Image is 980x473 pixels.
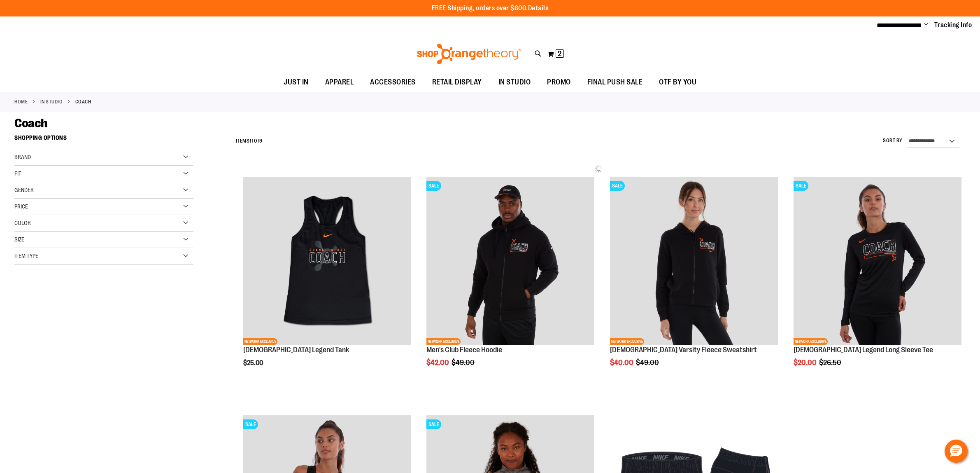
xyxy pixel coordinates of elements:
[794,346,933,354] a: [DEMOGRAPHIC_DATA] Legend Long Sleeve Tee
[651,73,705,92] a: OTF BY YOU
[934,21,972,30] a: Tracking Info
[243,359,264,367] span: $25.00
[610,346,757,354] a: [DEMOGRAPHIC_DATA] Varsity Fleece Sweatshirt
[249,138,251,144] span: 1
[416,44,522,64] img: Shop Orangetheory
[236,135,263,148] h2: Items to
[594,164,603,173] img: ias-spinner.gif
[424,73,490,92] a: RETAIL DISPLAY
[528,5,549,12] a: Details
[883,137,903,144] label: Sort By
[243,419,258,429] span: SALE
[498,73,531,91] span: IN STUDIO
[659,73,696,91] span: OTF BY YOU
[794,181,808,191] span: SALE
[14,98,28,105] a: Home
[794,338,828,345] span: NETWORK EXCLUSIVE
[325,73,354,91] span: APPAREL
[432,73,482,91] span: RETAIL DISPLAY
[794,358,818,367] span: $20.00
[243,346,349,354] a: [DEMOGRAPHIC_DATA] Legend Tank
[14,170,21,177] span: Fit
[317,73,362,92] a: APPAREL
[426,177,594,345] img: OTF Mens Coach FA22 Club Fleece Full Zip - Black primary image
[14,203,28,210] span: Price
[243,177,411,346] a: OTF Ladies Coach FA23 Legend Tank - Black primary imageNETWORK EXCLUSIVE
[819,358,843,367] span: $26.50
[610,338,644,345] span: NETWORK EXCLUSIVE
[558,49,561,58] span: 2
[243,338,277,345] span: NETWORK EXCLUSIVE
[14,116,47,130] span: Coach
[794,177,961,345] img: OTF Ladies Coach FA22 Legend LS Tee - Black primary image
[426,358,450,367] span: $42.00
[14,220,31,226] span: Color
[426,338,461,345] span: NETWORK EXCLUSIVE
[587,73,643,91] span: FINAL PUSH SALE
[422,173,598,388] div: product
[452,358,476,367] span: $49.00
[610,181,625,191] span: SALE
[606,173,782,388] div: product
[426,177,594,346] a: OTF Mens Coach FA22 Club Fleece Full Zip - Black primary imageSALENETWORK EXCLUSIVE
[14,154,31,160] span: Brand
[14,253,38,259] span: Item Type
[636,358,660,367] span: $49.00
[924,21,928,29] button: Account menu
[610,177,778,345] img: OTF Ladies Coach FA22 Varsity Fleece Full Zip - Black primary image
[284,73,309,91] span: JUST IN
[579,73,651,92] a: FINAL PUSH SALE
[945,440,968,463] button: Hello, have a question? Let’s chat.
[243,177,411,345] img: OTF Ladies Coach FA23 Legend Tank - Black primary image
[426,346,502,354] a: Men's Club Fleece Hoodie
[610,358,635,367] span: $40.00
[275,73,317,92] a: JUST IN
[370,73,416,91] span: ACCESSORIES
[258,138,263,144] span: 19
[75,98,91,105] strong: Coach
[14,131,193,149] strong: Shopping Options
[362,73,424,92] a: ACCESSORIES
[789,173,966,388] div: product
[794,177,961,346] a: OTF Ladies Coach FA22 Legend LS Tee - Black primary imageSALENETWORK EXCLUSIVE
[239,173,415,388] div: product
[432,4,549,13] p: FREE Shipping, orders over $600.
[547,73,571,91] span: PROMO
[14,236,24,243] span: Size
[539,73,579,92] a: PROMO
[426,419,441,429] span: SALE
[426,181,441,191] span: SALE
[490,73,539,91] a: IN STUDIO
[14,187,34,193] span: Gender
[610,177,778,346] a: OTF Ladies Coach FA22 Varsity Fleece Full Zip - Black primary imageSALENETWORK EXCLUSIVE
[40,98,63,105] a: IN STUDIO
